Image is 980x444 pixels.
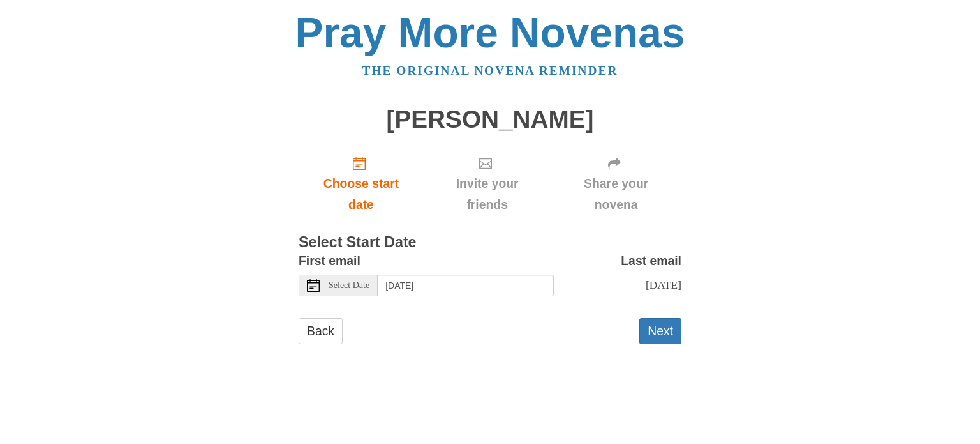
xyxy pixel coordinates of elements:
h3: Select Start Date [299,234,681,251]
a: Back [299,318,343,344]
a: Choose start date [299,146,424,222]
span: Invite your friends [436,173,538,215]
label: First email [299,250,360,272]
span: Select Date [329,281,369,290]
label: Last email [621,250,681,272]
div: Click "Next" to confirm your start date first. [424,146,551,222]
span: [DATE] [646,279,681,291]
a: The original novena reminder [362,64,618,77]
h1: [PERSON_NAME] [299,106,681,134]
div: Click "Next" to confirm your start date first. [551,146,681,222]
span: Share your novena [563,173,669,215]
span: Choose start date [311,173,411,215]
button: Next [639,318,681,344]
a: Pray More Novenas [295,9,685,56]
